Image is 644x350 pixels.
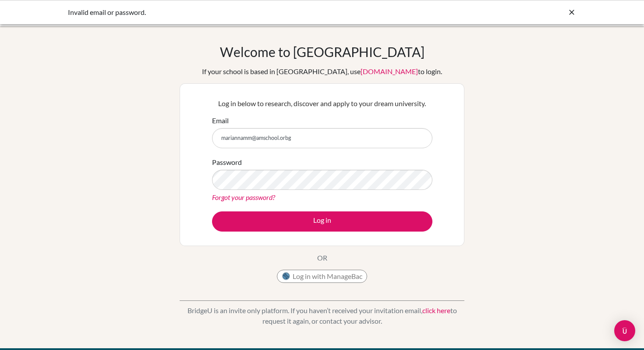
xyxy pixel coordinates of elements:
div: Open Intercom Messenger [614,320,635,341]
label: Email [212,115,229,126]
div: If your school is based in [GEOGRAPHIC_DATA], use to login. [202,66,442,77]
p: Log in below to research, discover and apply to your dream university. [212,98,432,109]
div: Invalid email or password. [68,7,445,18]
p: OR [317,253,327,263]
label: Password [212,157,242,168]
a: click here [422,306,450,314]
button: Log in [212,211,432,232]
h1: Welcome to [GEOGRAPHIC_DATA] [220,44,425,60]
button: Log in with ManageBac [277,270,367,283]
a: Forgot your password? [212,193,275,201]
p: BridgeU is an invite only platform. If you haven’t received your invitation email, to request it ... [180,305,464,326]
a: [DOMAIN_NAME] [361,67,418,75]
